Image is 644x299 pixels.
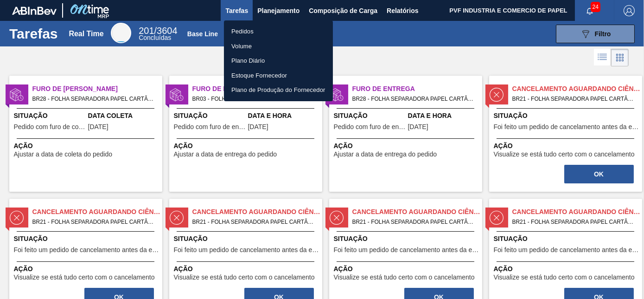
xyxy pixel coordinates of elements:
a: Volume [224,39,333,54]
a: Plano Diário [224,53,333,68]
a: Pedidos [224,24,333,39]
a: Estoque Fornecedor [224,68,333,83]
a: Plano de Produção do Fornecedor [224,83,333,97]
